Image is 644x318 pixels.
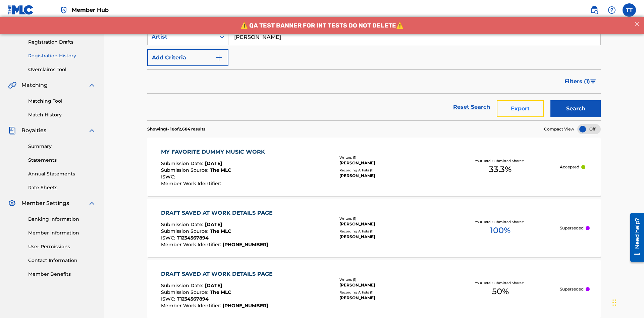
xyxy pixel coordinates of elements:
div: [PERSON_NAME] [339,221,441,227]
span: Submission Source : [161,228,210,234]
div: DRAFT SAVED AT WORK DETAILS PAGE [161,209,276,217]
img: Matching [8,81,16,89]
p: Showing 1 - 10 of 2,684 results [147,126,205,132]
span: ISWC : [161,174,177,180]
span: Member Work Identifier : [161,303,223,309]
span: T1234567894 [177,296,209,302]
img: MLC Logo [8,5,34,15]
a: DRAFT SAVED AT WORK DETAILS PAGESubmission Date:[DATE]Submission Source:The MLCISWC:T1234567894Me... [147,199,601,257]
img: filter [590,79,596,84]
a: Statements [28,157,96,164]
span: Member Hub [72,6,109,14]
a: Rate Sheets [28,184,96,191]
a: MY FAVORITE DUMMY MUSIC WORKSubmission Date:[DATE]Submission Source:The MLCISWC:Member Work Ident... [147,138,601,196]
span: ⚠️ QA TEST BANNER FOR INT TESTS DO NOT DELETE⚠️ [240,5,404,12]
a: Registration History [28,52,96,59]
div: Writers ( 1 ) [339,155,441,160]
span: Matching [21,81,48,89]
a: Match History [28,111,96,118]
div: [PERSON_NAME] [339,234,441,240]
div: Writers ( 1 ) [339,216,441,221]
p: Superseded [560,286,584,292]
p: Your Total Submitted Shares: [475,219,526,224]
img: search [590,6,598,14]
span: [DATE] [205,221,222,227]
a: Reset Search [450,100,493,114]
button: Filters (1) [560,73,601,90]
span: [PHONE_NUMBER] [223,303,268,309]
img: expand [88,199,96,207]
div: Writers ( 1 ) [339,277,441,282]
div: [PERSON_NAME] [339,282,441,288]
button: Export [497,100,544,117]
a: Member Information [28,229,96,236]
a: Member Benefits [28,271,96,278]
span: Royalties [21,126,46,135]
button: Search [550,100,601,117]
span: The MLC [210,167,231,173]
span: Compact View [544,126,574,132]
span: The MLC [210,289,231,295]
iframe: Resource Center [625,210,644,265]
span: Submission Source : [161,289,210,295]
span: [DATE] [205,282,222,288]
span: T1234567894 [177,235,209,241]
iframe: Chat Widget [610,286,644,318]
p: Your Total Submitted Shares: [475,158,526,163]
span: Submission Date : [161,221,205,227]
span: ISWC : [161,296,177,302]
a: Overclaims Tool [28,66,96,73]
div: Artist [152,33,212,41]
div: [PERSON_NAME] [339,295,441,301]
img: Royalties [8,126,16,135]
span: Submission Date : [161,160,205,166]
img: help [608,6,616,14]
div: Recording Artists ( 1 ) [339,229,441,234]
img: expand [88,126,96,135]
div: DRAFT SAVED AT WORK DETAILS PAGE [161,270,276,278]
span: Submission Date : [161,282,205,288]
span: [DATE] [205,160,222,166]
span: 50 % [492,285,509,298]
a: Summary [28,143,96,150]
span: ISWC : [161,235,177,241]
a: User Permissions [28,243,96,250]
span: Member Work Identifier : [161,180,223,187]
a: Matching Tool [28,98,96,105]
a: Registration Drafts [28,39,96,46]
p: Superseded [560,225,584,231]
div: Recording Artists ( 1 ) [339,290,441,295]
div: Recording Artists ( 1 ) [339,168,441,173]
span: Filters ( 1 ) [565,77,590,86]
div: User Menu [623,3,636,17]
div: Drag [612,293,616,313]
img: Member Settings [8,199,16,207]
span: 100 % [490,224,511,236]
div: Help [605,3,619,17]
span: [PHONE_NUMBER] [223,242,268,248]
a: Banking Information [28,216,96,223]
div: [PERSON_NAME] [339,160,441,166]
p: Your Total Submitted Shares: [475,280,526,285]
a: Contact Information [28,257,96,264]
div: [PERSON_NAME] [339,173,441,179]
a: Public Search [588,3,601,17]
span: Member Work Identifier : [161,242,223,248]
span: Submission Source : [161,167,210,173]
img: expand [88,81,96,89]
span: 33.3 % [489,163,512,175]
span: The MLC [210,228,231,234]
img: 9d2ae6d4665cec9f34b9.svg [215,54,223,62]
button: Add Criteria [147,49,228,66]
a: Annual Statements [28,170,96,177]
div: MY FAVORITE DUMMY MUSIC WORK [161,148,268,156]
img: Top Rightsholder [60,6,68,14]
span: Member Settings [21,199,69,207]
p: Accepted [560,164,579,170]
form: Search Form [147,29,601,120]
